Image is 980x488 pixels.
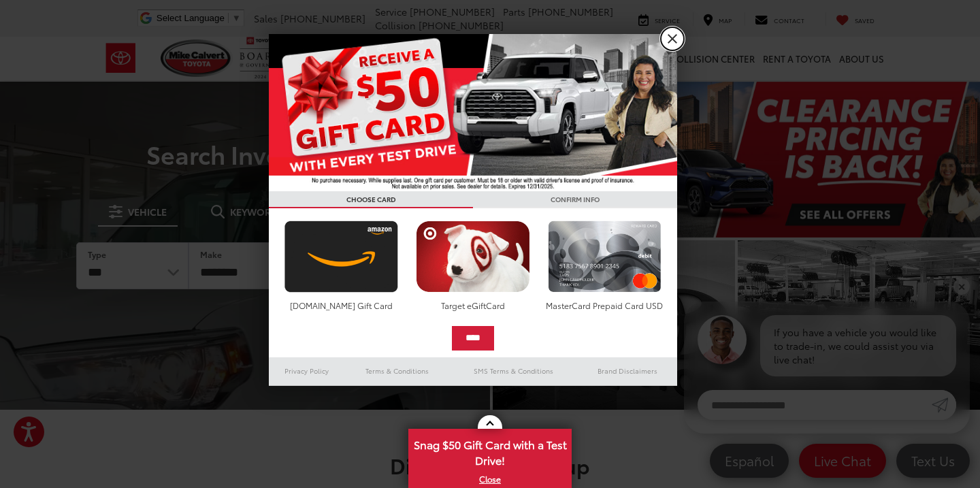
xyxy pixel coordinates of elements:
[281,299,402,311] div: [DOMAIN_NAME] Gift Card
[412,221,533,293] img: targetcard.png
[544,221,665,293] img: mastercard.png
[269,363,345,379] a: Privacy Policy
[449,363,578,379] a: SMS Terms & Conditions
[269,34,677,191] img: 55838_top_625864.jpg
[281,221,402,293] img: amazoncard.png
[345,363,449,379] a: Terms & Conditions
[544,299,665,311] div: MasterCard Prepaid Card USD
[269,191,473,208] h3: CHOOSE CARD
[578,363,677,379] a: Brand Disclaimers
[410,430,570,472] span: Snag $50 Gift Card with a Test Drive!
[412,299,533,311] div: Target eGiftCard
[473,191,677,208] h3: CONFIRM INFO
